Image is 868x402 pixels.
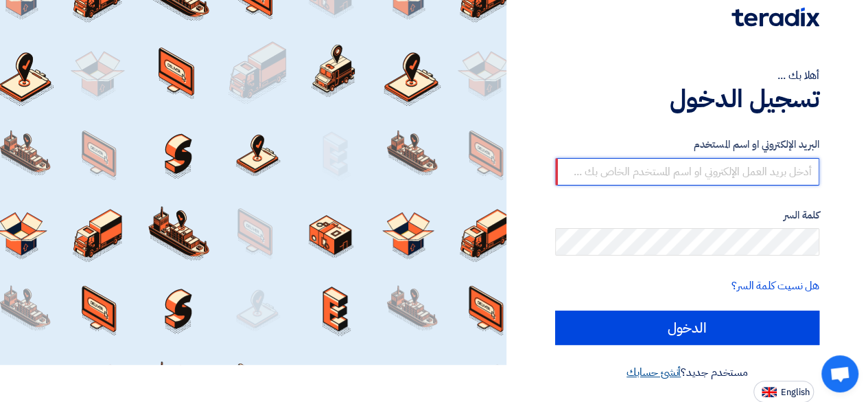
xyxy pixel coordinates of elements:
[555,84,819,114] h1: تسجيل الدخول
[555,158,819,186] input: أدخل بريد العمل الإلكتروني او اسم المستخدم الخاص بك ...
[731,8,819,27] img: Teradix logo
[781,388,810,397] span: English
[555,311,819,345] input: الدخول
[555,137,819,153] label: البريد الإلكتروني او اسم المستخدم
[555,208,819,223] label: كلمة السر
[555,364,819,381] div: مستخدم جديد؟
[555,67,819,84] div: أهلا بك ...
[821,355,858,392] a: Open chat
[626,364,681,381] a: أنشئ حسابك
[762,387,777,397] img: en-US.png
[731,278,819,294] a: هل نسيت كلمة السر؟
